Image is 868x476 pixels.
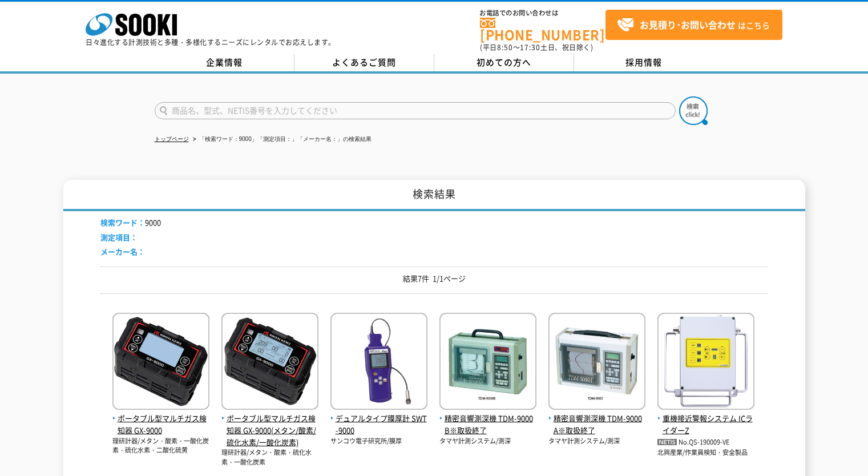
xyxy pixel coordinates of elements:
[112,401,209,436] a: ポータブル型マルチガス検知器 GX-9000
[480,10,605,17] span: お電話でのお問い合わせは
[100,232,138,243] span: 測定項目：
[439,313,536,413] img: TDM-9000B※取扱終了
[439,413,536,437] span: 精密音響測深機 TDM-9000B※取扱終了
[497,42,513,53] span: 8:50
[221,413,318,448] span: ポータブル型マルチガス検知器 GX-9000(メタン/酸素/硫化水素/一酸化炭素)
[221,401,318,448] a: ポータブル型マルチガス検知器 GX-9000(メタン/酸素/硫化水素/一酸化炭素)
[657,448,754,458] p: 北興産業/作業員検知・安全製品
[480,42,593,53] span: (平日 ～ 土日、祝日除く)
[100,246,145,257] span: メーカー名：
[657,437,754,449] p: No.QS-190009-VE
[155,54,294,71] a: 企業情報
[480,18,605,41] a: [PHONE_NUMBER]
[657,413,754,437] span: 重機接近警報システム ICライダーZ
[434,54,574,71] a: 初めての方へ
[439,401,536,436] a: 精密音響測深機 TDM-9000B※取扱終了
[477,56,531,68] span: 初めての方へ
[640,18,736,31] strong: お見積り･お問い合わせ
[221,448,318,467] p: 理研計器/メタン・酸素・硫化水素・一酸化炭素
[63,180,805,211] h1: 検索結果
[330,313,427,413] img: SWT-9000
[155,102,676,119] input: 商品名、型式、NETIS番号を入力してください
[330,437,427,446] p: サンコウ電子研究所/膜厚
[100,217,161,229] li: 9000
[617,17,770,34] span: はこちら
[100,273,768,285] p: 結果7件 1/1ページ
[330,413,427,437] span: デュアルタイプ膜厚計 SWT-9000
[548,437,645,446] p: タマヤ計測システム/測深
[605,10,782,40] a: お見積り･お問い合わせはこちら
[100,217,145,228] span: 検索ワード：
[191,134,372,146] li: 「検索ワード：9000」「測定項目：」「メーカー名：」の検索結果
[520,42,540,53] span: 17:30
[657,313,754,413] img: ICライダーZ
[86,39,336,46] p: 日々進化する計測技術と多種・多様化するニーズにレンタルでお応えします。
[574,54,714,71] a: 採用情報
[548,401,645,436] a: 精密音響測深機 TDM-9000A※取扱終了
[330,401,427,436] a: デュアルタイプ膜厚計 SWT-9000
[294,54,434,71] a: よくあるご質問
[155,136,189,142] a: トップページ
[657,401,754,436] a: 重機接近警報システム ICライダーZ
[439,437,536,446] p: タマヤ計測システム/測深
[548,313,645,413] img: TDM-9000A※取扱終了
[112,437,209,455] p: 理研計器/メタン・酸素・一酸化炭素・硫化水素・二酸化硫黄
[548,413,645,437] span: 精密音響測深機 TDM-9000A※取扱終了
[112,313,209,413] img: GX-9000
[679,96,708,125] img: btn_search.png
[112,413,209,437] span: ポータブル型マルチガス検知器 GX-9000
[221,313,318,413] img: GX-9000(メタン/酸素/硫化水素/一酸化炭素)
